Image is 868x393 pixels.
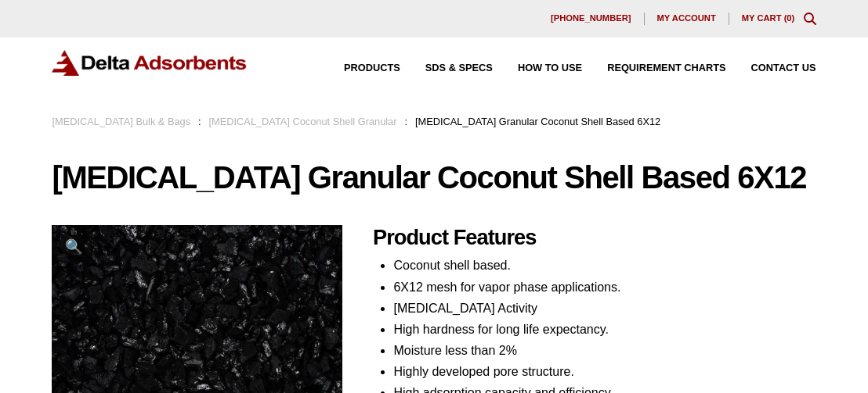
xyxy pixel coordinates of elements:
[344,63,400,73] span: Products
[726,63,816,73] a: Contact Us
[52,225,95,268] a: View full-screen image gallery
[209,116,397,127] a: [MEDICAL_DATA] Coconut Shell Granular
[52,116,190,127] a: [MEDICAL_DATA] Bulk & Bags
[393,255,816,276] li: Coconut shell based.
[393,277,816,298] li: 6X12 mesh for vapor phase applications.
[551,14,631,23] span: [PHONE_NUMBER]
[393,340,816,361] li: Moisture less than 2%
[751,63,816,73] span: Contact Us
[493,63,582,73] a: How to Use
[425,63,493,73] span: SDS & SPECS
[787,13,791,23] span: 0
[518,63,582,73] span: How to Use
[198,116,201,127] span: :
[393,298,816,319] li: [MEDICAL_DATA] Activity
[400,63,493,73] a: SDS & SPECS
[52,363,342,376] a: Activated Carbon Mesh Granular
[415,116,660,127] span: [MEDICAL_DATA] Granular Coconut Shell Based 6X12
[582,63,725,73] a: Requirement Charts
[52,161,816,194] h1: [MEDICAL_DATA] Granular Coconut Shell Based 6X12
[607,63,725,73] span: Requirement Charts
[804,13,816,25] div: Toggle Modal Content
[404,116,407,127] span: :
[52,50,248,76] img: Delta Adsorbents
[657,14,716,23] span: My account
[645,13,729,25] a: My account
[393,361,816,382] li: Highly developed pore structure.
[538,13,645,25] a: [PHONE_NUMBER]
[65,238,83,255] span: 🔍
[319,63,400,73] a: Products
[373,225,816,251] h2: Product Features
[742,13,795,23] a: My Cart (0)
[393,319,816,340] li: High hardness for long life expectancy.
